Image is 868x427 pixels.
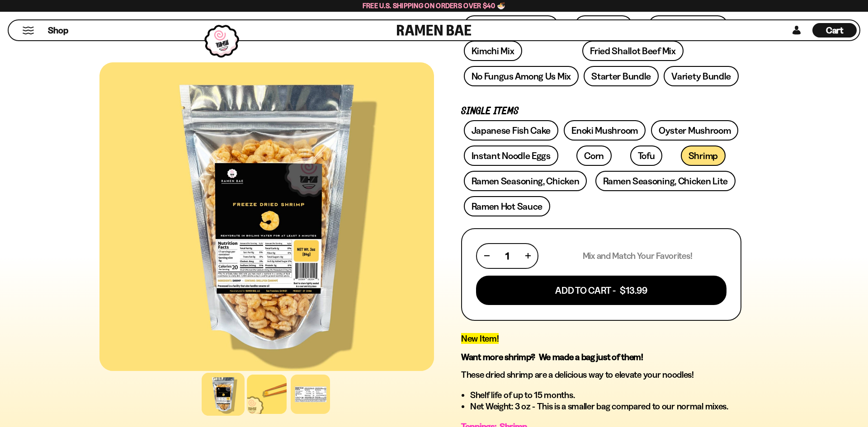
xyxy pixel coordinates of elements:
[564,120,646,141] a: Enoki Mushroom
[812,20,857,40] div: Cart
[461,369,741,380] p: These dried shrimp are a delicious way to elevate your noodles!
[464,145,558,166] a: Instant Noodle Eggs
[664,66,739,86] a: Variety Bundle
[464,196,551,216] a: Ramen Hot Sauce
[470,389,741,401] li: Shelf life of up to 15 months.
[595,171,736,191] a: Ramen Seasoning, Chicken Lite
[576,145,612,166] a: Corn
[48,24,68,37] span: Shop
[470,401,741,412] li: Net Weight: 3 oz - This is a smaller bag compared to our normal mixes.
[464,41,522,61] a: Kimchi Mix
[464,120,559,141] a: Japanese Fish Cake
[464,171,587,191] a: Ramen Seasoning, Chicken
[363,1,506,10] span: Free U.S. Shipping on Orders over $40 🍜
[582,41,683,61] a: Fried Shallot Beef Mix
[630,145,663,166] a: Tofu
[583,250,693,262] p: Mix and Match Your Favorites!
[22,27,34,34] button: Mobile Menu Trigger
[461,352,643,362] strong: Want more shrimp? We made a bag just of them!
[461,107,741,116] p: Single Items
[826,25,844,36] span: Cart
[584,66,659,86] a: Starter Bundle
[464,66,579,86] a: No Fungus Among Us Mix
[48,23,68,38] a: Shop
[505,250,509,262] span: 1
[476,276,726,305] button: Add To Cart - $13.99
[461,333,499,344] span: New Item!
[651,120,739,141] a: Oyster Mushroom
